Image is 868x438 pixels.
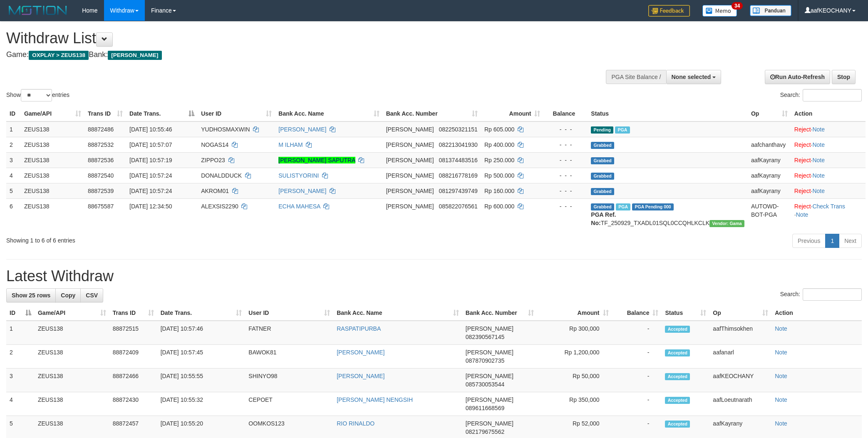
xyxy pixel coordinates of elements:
[484,157,514,163] span: Rp 250.000
[278,141,303,148] a: M ILHAM
[537,392,612,416] td: Rp 350,000
[547,171,584,180] div: - - -
[665,326,690,333] span: Accepted
[466,325,513,332] span: [PERSON_NAME]
[21,137,84,152] td: ZEUS138
[386,141,434,148] span: [PERSON_NAME]
[466,373,513,379] span: [PERSON_NAME]
[109,345,157,369] td: 88872409
[794,157,811,163] a: Reject
[543,106,588,121] th: Balance
[6,51,570,59] h4: Game: Bank:
[6,345,35,369] td: 2
[386,188,434,194] span: [PERSON_NAME]
[780,288,862,301] label: Search:
[615,126,630,134] span: Marked by aafanarl
[439,188,477,194] span: Copy 081297439749 to clipboard
[21,152,84,168] td: ZEUS138
[612,369,662,392] td: -
[61,292,75,299] span: Copy
[748,183,791,198] td: aafKayrany
[21,198,84,230] td: ZEUS138
[6,321,35,345] td: 1
[386,157,434,163] span: [PERSON_NAME]
[748,168,791,183] td: aafKayrany
[547,125,584,134] div: - - -
[6,198,21,230] td: 6
[386,172,434,179] span: [PERSON_NAME]
[803,288,862,301] input: Search:
[812,126,825,133] a: Note
[791,152,866,168] td: ·
[21,89,52,101] select: Showentries
[6,233,355,245] div: Showing 1 to 6 of 6 entries
[775,396,787,403] a: Note
[245,345,333,369] td: BAWOK81
[337,349,384,356] a: [PERSON_NAME]
[88,141,114,148] span: 88872532
[791,121,866,137] td: ·
[157,305,246,321] th: Date Trans.: activate to sort column ascending
[791,168,866,183] td: ·
[6,305,35,321] th: ID: activate to sort column descending
[709,369,771,392] td: aafKEOCHANY
[35,392,109,416] td: ZEUS138
[201,172,242,179] span: DONALDDUCK
[612,392,662,416] td: -
[278,172,319,179] a: SULISTYORINI
[666,70,722,84] button: None selected
[709,392,771,416] td: aafLoeutnarath
[825,234,839,248] a: 1
[765,70,830,84] a: Run Auto-Refresh
[6,121,21,137] td: 1
[591,188,614,195] span: Grabbed
[616,203,630,210] span: Marked by aafpengsreynich
[126,106,198,121] th: Date Trans.: activate to sort column descending
[588,106,748,121] th: Status
[466,349,513,356] span: [PERSON_NAME]
[201,157,225,163] span: ZIPPO23
[612,305,662,321] th: Balance: activate to sort column ascending
[337,373,384,379] a: [PERSON_NAME]
[278,157,355,163] a: [PERSON_NAME] SAPUTRA
[439,203,477,210] span: Copy 085822076561 to clipboard
[748,106,791,121] th: Op: activate to sort column ascending
[466,405,504,411] span: Copy 089611668569 to clipboard
[198,106,275,121] th: User ID: activate to sort column ascending
[275,106,382,121] th: Bank Acc. Name: activate to sort column ascending
[439,141,477,148] span: Copy 082213041930 to clipboard
[466,396,513,403] span: [PERSON_NAME]
[665,349,690,356] span: Accepted
[484,172,514,179] span: Rp 500.000
[709,345,771,369] td: aafanarl
[157,369,246,392] td: [DATE] 10:55:55
[612,345,662,369] td: -
[21,121,84,137] td: ZEUS138
[21,106,84,121] th: Game/API: activate to sort column ascending
[775,349,787,356] a: Note
[466,357,504,364] span: Copy 087870902735 to clipboard
[35,369,109,392] td: ZEUS138
[6,183,21,198] td: 5
[6,4,69,17] img: MOTION_logo.png
[466,381,504,388] span: Copy 085730053544 to clipboard
[129,157,172,163] span: [DATE] 10:57:19
[812,157,825,163] a: Note
[6,268,862,285] h1: Latest Withdraw
[109,321,157,345] td: 88872515
[109,305,157,321] th: Trans ID: activate to sort column ascending
[201,188,229,194] span: AKROM01
[748,152,791,168] td: aafKayrany
[35,321,109,345] td: ZEUS138
[632,203,674,210] span: PGA Pending
[709,321,771,345] td: aafThimsokhen
[803,89,862,101] input: Search:
[648,5,690,17] img: Feedback.jpg
[6,152,21,168] td: 3
[386,126,434,133] span: [PERSON_NAME]
[665,373,690,380] span: Accepted
[709,305,771,321] th: Op: activate to sort column ascending
[439,172,477,179] span: Copy 088216778169 to clipboard
[591,173,614,180] span: Grabbed
[109,392,157,416] td: 88872430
